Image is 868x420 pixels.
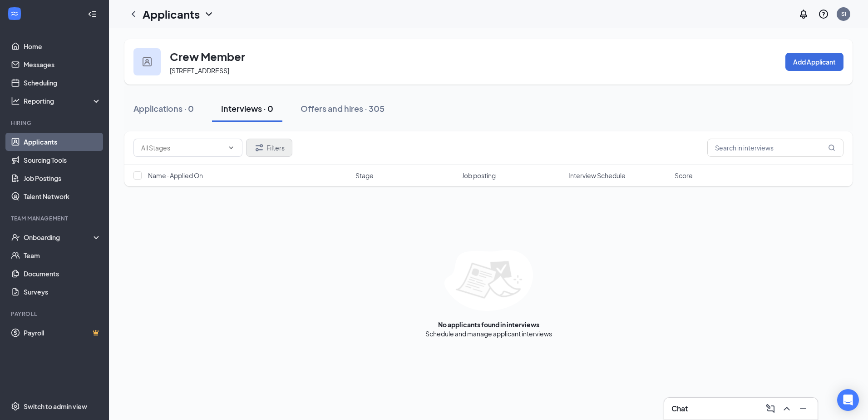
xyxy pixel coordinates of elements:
[301,103,385,114] div: Offers and hires · 305
[11,402,20,411] svg: Settings
[425,329,552,338] div: Schedule and manage applicant interviews
[254,142,265,153] svg: Filter
[11,310,99,318] div: Payroll
[24,151,101,169] a: Sourcing Tools
[88,10,97,19] svg: Collapse
[24,265,101,283] a: Documents
[444,250,533,311] img: empty-state
[24,233,94,242] div: Onboarding
[246,139,292,157] button: Filter Filters
[203,9,214,20] svg: ChevronDown
[568,171,626,180] span: Interview Schedule
[438,320,539,329] div: No applicants found in interviews
[143,57,152,66] img: user icon
[818,9,829,20] svg: QuestionInfo
[24,133,101,151] a: Applicants
[24,55,101,74] a: Messages
[24,402,87,411] div: Switch to admin view
[837,389,859,411] div: Open Intercom Messenger
[227,144,235,151] svg: ChevronDown
[170,49,245,64] h3: Crew Member
[796,401,810,416] button: Minimize
[707,139,843,157] input: Search in interviews
[148,171,203,180] span: Name · Applied On
[779,401,794,416] button: ChevronUp
[355,171,374,180] span: Stage
[11,215,99,222] div: Team Management
[221,103,273,114] div: Interviews · 0
[10,9,19,18] svg: WorkstreamLogo
[828,144,835,151] svg: MagnifyingGlass
[781,403,792,414] svg: ChevronUp
[24,324,101,342] a: PayrollCrown
[24,37,101,55] a: Home
[11,119,99,127] div: Hiring
[128,9,139,20] svg: ChevronLeft
[11,233,20,242] svg: UserCheck
[462,171,496,180] span: Job posting
[798,403,809,414] svg: Minimize
[763,401,778,416] button: ComposeMessage
[798,9,809,20] svg: Notifications
[24,283,101,301] a: Surveys
[785,53,843,71] button: Add Applicant
[24,169,101,187] a: Job Postings
[671,404,688,414] h3: Chat
[675,171,693,180] span: Score
[841,10,846,18] div: SI
[765,403,776,414] svg: ComposeMessage
[133,103,194,114] div: Applications · 0
[24,187,101,205] a: Talent Network
[141,143,224,153] input: All Stages
[11,96,20,105] svg: Analysis
[170,66,229,75] span: [STREET_ADDRESS]
[143,6,200,22] h1: Applicants
[24,96,102,105] div: Reporting
[24,246,101,265] a: Team
[24,74,101,92] a: Scheduling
